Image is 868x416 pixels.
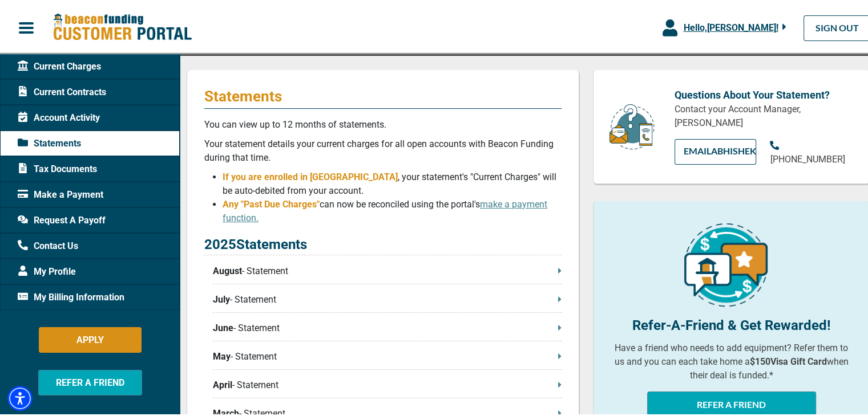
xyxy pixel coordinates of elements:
img: customer-service.png [606,101,657,148]
span: can now be reconciled using the portal's [223,197,547,221]
p: Have a friend who needs to add equipment? Refer them to us and you can each take home a when thei... [611,339,852,380]
p: You can view up to 12 months of statements. [204,116,562,129]
p: Statements [204,85,562,103]
p: - Statement [213,291,562,304]
span: [PHONE_NUMBER] [770,152,845,162]
span: August [213,262,242,276]
span: Contact Us [18,237,78,251]
a: EMAILAbhishek [675,137,757,162]
p: Questions About Your Statement? [675,85,852,100]
span: My Billing Information [18,288,124,302]
span: May [213,348,231,361]
span: If you are enrolled in [GEOGRAPHIC_DATA] [223,169,398,180]
p: Refer-A-Friend & Get Rewarded! [611,313,852,333]
span: Request A Payoff [18,211,106,225]
p: - Statement [213,262,562,276]
span: Hello, [PERSON_NAME] ! [683,20,778,31]
span: July [213,291,230,304]
img: Beacon Funding Customer Portal Logo [53,11,192,40]
p: Your statement details your current charges for all open accounts with Beacon Funding during that... [204,135,562,162]
a: [PHONE_NUMBER] [770,137,852,164]
span: April [213,376,232,390]
div: Accessibility Menu [7,384,33,409]
span: Any "Past Due Charges" [223,197,320,207]
span: Statements [18,134,81,148]
p: 2025 Statements [204,232,562,253]
span: Current Contracts [18,83,106,97]
button: APPLY [39,325,142,350]
b: $150 Visa Gift Card [750,354,827,365]
p: - Statement [213,319,562,333]
span: June [213,319,233,333]
p: - Statement [213,348,562,361]
button: REFER A FRIEND [647,389,816,415]
span: Account Activity [18,109,100,123]
p: Contact your Account Manager, [PERSON_NAME] [675,100,852,128]
button: REFER A FRIEND [38,368,142,393]
p: - Statement [213,376,562,390]
span: Current Charges [18,58,101,71]
span: Make a Payment [18,186,103,199]
span: Tax Documents [18,160,97,174]
img: refer-a-friend-icon.png [684,221,768,304]
span: My Profile [18,263,76,276]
